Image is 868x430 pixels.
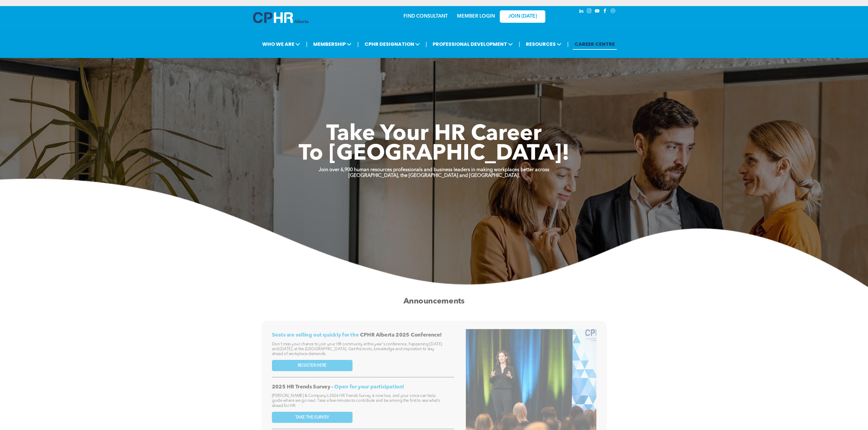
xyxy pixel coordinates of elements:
a: youtube [594,8,601,16]
span: JOIN [DATE] [508,14,537,19]
a: facebook [602,8,609,16]
span: RESOURCES [524,39,563,50]
span: Announcements [403,297,465,305]
span: TAKE THE SURVEY [295,415,329,420]
a: CAREER CENTRE [573,39,617,50]
span: Take Your HR Career [326,124,542,145]
span: To [GEOGRAPHIC_DATA]! [299,143,570,165]
span: WHO WE ARE [260,39,302,50]
span: CPHR Alberta 2025 Conference! [360,333,442,338]
span: CPHR DESIGNATION [363,39,422,50]
li: | [567,38,569,50]
a: JOIN [DATE] [500,10,545,23]
a: instagram [586,8,593,16]
a: linkedin [578,8,585,16]
img: A blue and white logo for cp alberta [253,12,308,23]
span: Don't miss your chance to join your HR community at this year's conference, happening [DATE] and ... [272,342,442,356]
span: 2025 HR Trends Survey - [272,384,333,389]
a: Social network [610,8,616,16]
span: PROFESSIONAL DEVELOPMENT [431,39,515,50]
a: TAKE THE SURVEY [272,411,353,423]
strong: Join over 6,900 human resources professionals and business leaders in making workplaces better ac... [319,168,549,172]
span: [PERSON_NAME] & Company’s 2026 HR Trends Survey is now live, and your voice can help guide where ... [272,394,440,408]
span: REGISTER HERE [298,363,327,368]
span: Open for your participation! [334,384,404,389]
a: REGISTER HERE [272,360,353,371]
li: | [306,38,307,50]
a: MEMBER LOGIN [457,14,495,19]
li: | [519,38,520,50]
strong: [GEOGRAPHIC_DATA], the [GEOGRAPHIC_DATA] and [GEOGRAPHIC_DATA]. [348,173,520,178]
span: MEMBERSHIP [311,39,353,50]
span: Seats are selling out quickly for the [272,333,359,338]
a: FIND CONSULTANT [403,14,448,19]
li: | [426,38,427,50]
li: | [357,38,359,50]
